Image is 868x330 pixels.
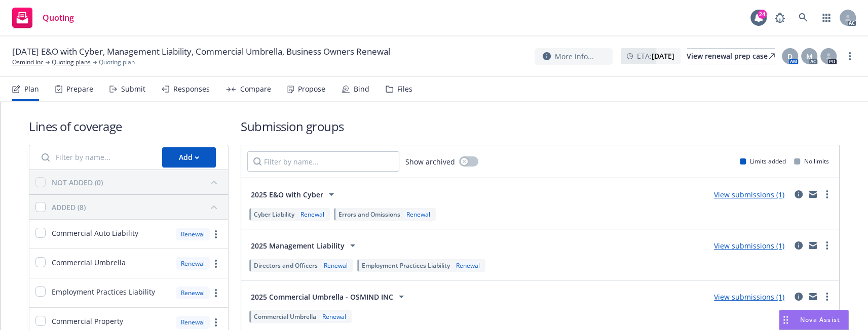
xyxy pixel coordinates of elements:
[354,85,369,93] div: Bind
[210,228,222,240] a: more
[52,174,222,190] button: NOT ADDED (0)
[637,51,674,61] span: ETA :
[254,261,318,270] span: Directors and Officers
[404,210,432,219] div: Renewal
[8,4,78,32] a: Quoting
[821,291,833,303] a: more
[714,241,784,251] a: View submissions (1)
[320,312,348,321] div: Renewal
[210,316,222,328] a: more
[12,46,390,58] span: [DATE] E&O with Cyber, Management Liability, Commercial Umbrella, Business Owners Renewal
[793,8,813,28] a: Search
[52,228,138,238] span: Commercial Auto Liability
[176,257,210,270] div: Renewal
[794,157,829,166] div: No limits
[555,51,594,62] span: More info...
[251,292,393,302] span: 2025 Commercial Umbrella - OSMIND INC
[687,49,775,64] div: View renewal prep case
[162,147,216,168] button: Add
[35,147,156,168] input: Filter by name...
[740,157,786,166] div: Limits added
[52,316,123,326] span: Commercial Property
[254,312,316,321] span: Commercial Umbrella
[66,85,93,93] div: Prepare
[821,188,833,200] a: more
[43,14,74,22] span: Quoting
[52,58,91,67] a: Quoting plans
[52,199,222,215] button: ADDED (8)
[298,85,325,93] div: Propose
[121,85,145,93] div: Submit
[687,48,775,64] a: View renewal prep case
[807,239,819,252] a: mail
[247,235,362,256] button: 2025 Management Liability
[254,210,294,219] span: Cyber Liability
[652,51,674,61] strong: [DATE]
[454,261,482,270] div: Renewal
[29,118,229,135] h1: Lines of coverage
[179,148,199,167] div: Add
[240,85,271,93] div: Compare
[247,286,411,307] button: 2025 Commercial Umbrella - OSMIND INC
[52,257,126,268] span: Commercial Umbrella
[816,8,837,28] a: Switch app
[12,58,44,67] a: Osmind Inc
[322,261,350,270] div: Renewal
[52,177,103,188] div: NOT ADDED (0)
[792,291,805,303] a: circleInformation
[99,58,135,67] span: Quoting plan
[247,184,341,204] button: 2025 E&O with Cyber
[24,85,39,93] div: Plan
[714,292,784,302] a: View submissions (1)
[52,286,155,297] span: Employment Practices Liability
[821,239,833,252] a: more
[210,287,222,299] a: more
[173,85,210,93] div: Responses
[787,51,792,62] span: D
[770,8,790,28] a: Report a Bug
[298,210,326,219] div: Renewal
[176,316,210,328] div: Renewal
[397,85,412,93] div: Files
[251,240,345,251] span: 2025 Management Liability
[807,188,819,200] a: mail
[251,189,323,200] span: 2025 E&O with Cyber
[800,315,840,324] span: Nova Assist
[176,228,210,240] div: Renewal
[779,310,792,329] div: Drag to move
[210,258,222,270] a: more
[535,48,613,65] button: More info...
[405,156,455,167] span: Show archived
[362,261,450,270] span: Employment Practices Liability
[176,286,210,299] div: Renewal
[779,310,849,330] button: Nova Assist
[792,239,805,252] a: circleInformation
[806,51,813,62] span: M
[247,151,399,172] input: Filter by name...
[52,202,86,213] div: ADDED (8)
[807,291,819,303] a: mail
[844,50,856,62] a: more
[792,188,805,200] a: circleInformation
[714,190,784,199] a: View submissions (1)
[758,10,767,19] div: 24
[241,118,840,135] h1: Submission groups
[338,210,400,219] span: Errors and Omissions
